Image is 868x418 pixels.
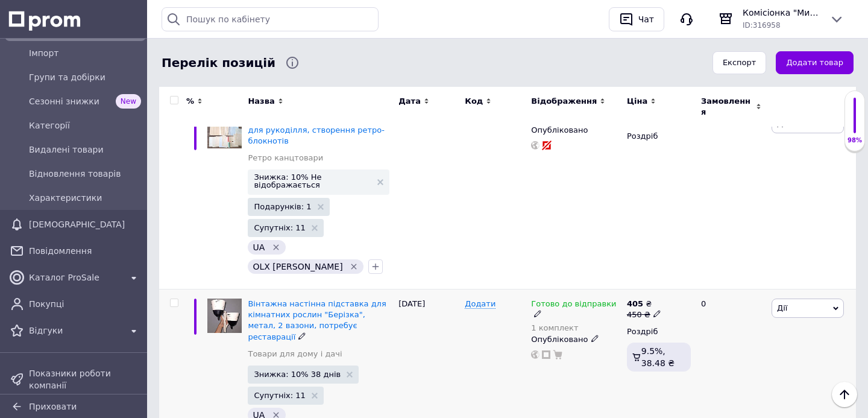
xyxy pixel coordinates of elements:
[254,370,341,378] span: Знижка: 10% 38 днів
[254,173,371,189] span: Знижка: 10% Не відображається
[29,47,141,59] span: Імпорт
[627,309,661,320] div: 450 ₴
[743,21,781,30] span: ID: 316958
[207,114,242,148] img: Стопка листов из старых тетрадей для рукоделия, создания ретро блокнотов
[465,299,495,309] span: Додати
[29,144,141,156] span: Видалені товари
[398,96,421,107] span: Дата
[627,131,691,142] div: Роздріб
[162,54,275,72] span: Перелік позицій
[349,262,359,271] svg: Видалити мітку
[743,7,820,19] span: Комісіонка "Мишенятко" - нові речі, сток, б/у
[531,334,621,345] div: Опубліковано
[465,96,483,107] span: Код
[29,192,141,204] span: Характеристики
[712,51,767,75] button: Експорт
[531,96,597,107] span: Відображення
[641,346,675,368] span: 9.5%, 38.48 ₴
[29,168,141,180] span: Відновлення товарів
[627,299,643,308] b: 405
[29,271,122,283] span: Каталог ProSale
[29,298,141,310] span: Покупці
[832,382,857,407] button: Наверх
[29,402,77,411] span: Приховати
[29,218,141,230] span: [DEMOGRAPHIC_DATA]
[248,349,342,359] a: Товари для дому і дачі
[627,96,647,107] span: Ціна
[116,94,141,109] span: New
[777,119,787,128] span: Дії
[701,96,753,118] span: Замовлення
[627,326,691,337] div: Роздріб
[777,303,787,312] span: Дії
[248,96,274,107] span: Назва
[29,119,141,131] span: Категорії
[186,96,194,107] span: %
[395,104,462,289] div: [DATE]
[207,299,242,333] img: Винтажная настенная подставка для комнатных растений "Березка", металл, 2 вазона, требует реставр...
[636,10,656,28] div: Чат
[776,51,854,75] button: Додати товар
[845,136,864,145] div: 98%
[254,391,305,399] span: Супутніх: 11
[248,115,388,145] a: Стопка аркушів зі старих зошитів для рукоділля, створення ретро-блокнотів
[531,125,621,136] div: Опубліковано
[248,153,323,163] a: Ретро канцтовари
[254,224,305,232] span: Супутніх: 11
[29,71,141,83] span: Групи та добірки
[253,262,342,271] span: OLX [PERSON_NAME]
[29,367,141,391] span: Показники роботи компанії
[627,299,661,309] div: ₴
[162,7,379,31] input: Пошук по кабінету
[29,325,122,337] span: Відгуки
[254,203,311,211] span: Подарунків: 1
[253,242,265,252] span: UA
[29,245,141,257] span: Повідомлення
[29,95,111,107] span: Сезонні знижки
[531,299,616,312] span: Готово до відправки
[531,323,621,332] div: 1 комплект
[609,7,664,31] button: Чат
[271,242,281,252] svg: Видалити мітку
[694,104,769,289] div: 0
[248,299,386,341] a: Вінтажна настінна підставка для кімнатних рослин "Берізка", метал, 2 вазони, потребує реставрації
